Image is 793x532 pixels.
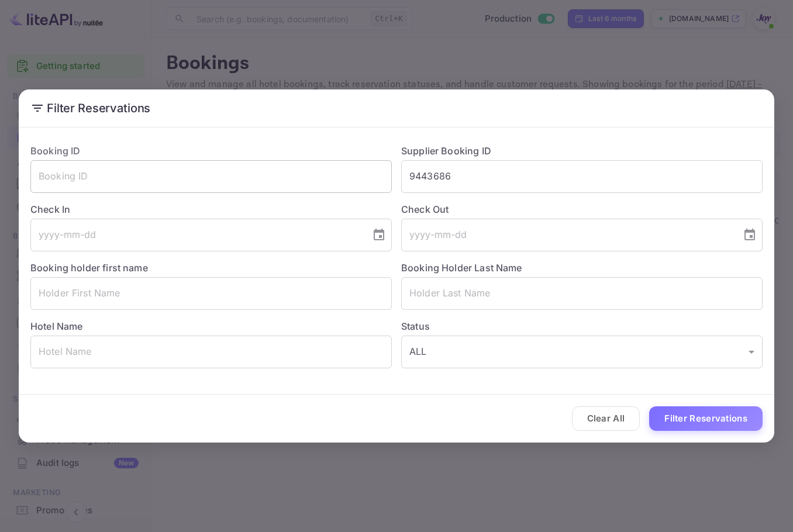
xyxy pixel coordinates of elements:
label: Booking Holder Last Name [401,262,522,274]
input: Supplier Booking ID [401,160,763,193]
label: Booking holder first name [30,262,148,274]
label: Check In [30,202,392,216]
h2: Filter Reservations [19,89,774,127]
input: yyyy-mm-dd [30,219,363,251]
label: Hotel Name [30,320,83,332]
button: Choose date [738,223,761,247]
label: Supplier Booking ID [401,145,491,157]
div: ALL [401,336,763,368]
button: Clear All [572,406,640,431]
input: Hotel Name [30,336,392,368]
input: Holder First Name [30,277,392,310]
button: Filter Reservations [649,406,763,431]
label: Check Out [401,202,763,216]
input: yyyy-mm-dd [401,219,733,251]
label: Booking ID [30,145,81,157]
input: Holder Last Name [401,277,763,310]
input: Booking ID [30,160,392,193]
button: Choose date [367,223,391,247]
label: Status [401,319,763,333]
